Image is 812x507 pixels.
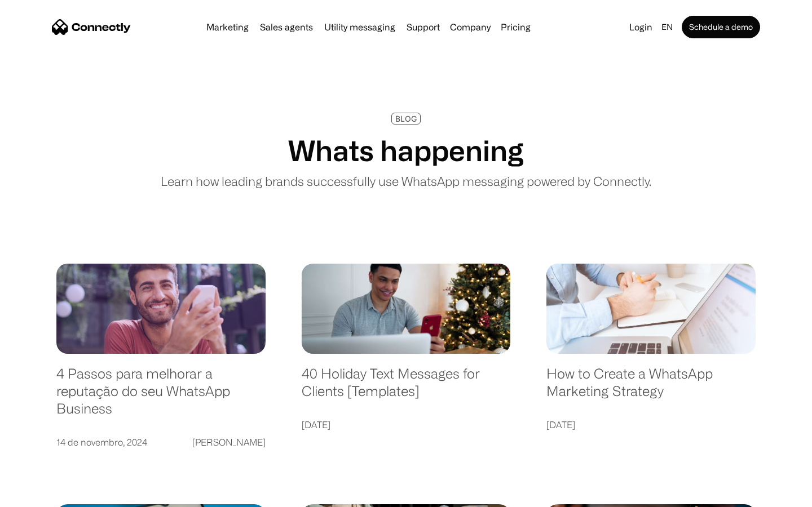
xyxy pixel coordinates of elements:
a: Support [402,23,444,32]
div: Company [447,19,494,35]
a: Utility messaging [320,23,400,32]
a: 40 Holiday Text Messages for Clients [Templates] [302,365,511,411]
div: Company [450,19,491,35]
div: 14 de novembro, 2024 [56,434,147,450]
a: Pricing [496,23,535,32]
ul: Language list [23,487,68,503]
a: home [52,19,131,35]
div: [PERSON_NAME] [192,434,266,450]
div: en [657,19,679,35]
h1: Whats happening [288,134,524,167]
p: Learn how leading brands successfully use WhatsApp messaging powered by Connectly. [161,172,651,190]
a: How to Create a WhatsApp Marketing Strategy [546,365,756,411]
div: BLOG [395,114,417,123]
div: [DATE] [302,417,330,433]
a: Marketing [202,23,253,32]
a: Login [625,19,657,35]
div: [DATE] [546,417,575,433]
a: Schedule a demo [682,16,760,38]
aside: Language selected: English [11,487,68,503]
a: 4 Passos para melhorar a reputação do seu WhatsApp Business [56,365,266,428]
div: en [661,19,673,35]
a: Sales agents [255,23,317,32]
